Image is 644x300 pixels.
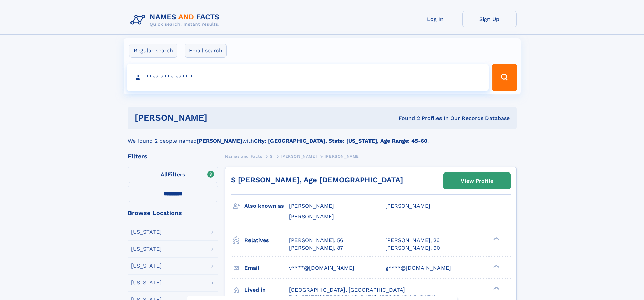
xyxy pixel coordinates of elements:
a: Log In [408,11,462,27]
div: ❯ [492,286,500,290]
span: [PERSON_NAME] [385,203,430,209]
span: [PERSON_NAME] [325,154,361,159]
a: S [PERSON_NAME], Age [DEMOGRAPHIC_DATA] [231,176,403,184]
a: [PERSON_NAME], 87 [289,244,343,252]
span: [PERSON_NAME] [281,154,317,159]
div: [US_STATE] [131,263,162,269]
b: City: [GEOGRAPHIC_DATA], State: [US_STATE], Age Range: 45-60 [254,138,427,144]
a: [PERSON_NAME] [281,152,317,160]
label: Regular search [129,44,177,58]
div: Browse Locations [128,210,218,216]
a: [PERSON_NAME], 90 [385,244,440,252]
div: Found 2 Profiles In Our Records Database [303,115,510,122]
img: Logo Names and Facts [128,11,225,29]
label: Email search [185,44,227,58]
span: [PERSON_NAME] [289,203,334,209]
label: Filters [128,167,218,183]
div: [US_STATE] [131,229,162,235]
a: G [270,152,273,160]
h3: Relatives [244,235,289,246]
h3: Also known as [244,200,289,212]
h1: [PERSON_NAME] [135,114,303,122]
span: All [161,171,168,178]
div: Filters [128,153,218,159]
a: [PERSON_NAME], 56 [289,237,343,244]
div: [US_STATE] [131,246,162,252]
b: [PERSON_NAME] [197,138,242,144]
h3: Email [244,262,289,274]
a: Sign Up [462,11,517,27]
span: [PERSON_NAME] [289,213,334,220]
div: ❯ [492,264,500,268]
div: View Profile [461,173,493,189]
input: search input [127,64,489,91]
a: View Profile [444,173,510,189]
div: We found 2 people named with . [128,129,517,145]
a: [PERSON_NAME], 26 [385,237,440,244]
div: [US_STATE] [131,280,162,285]
span: G [270,154,273,159]
h3: Lived in [244,284,289,296]
span: [GEOGRAPHIC_DATA], [GEOGRAPHIC_DATA] [289,286,405,293]
a: Names and Facts [225,152,262,160]
div: ❯ [492,236,500,241]
button: Search Button [492,64,517,91]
